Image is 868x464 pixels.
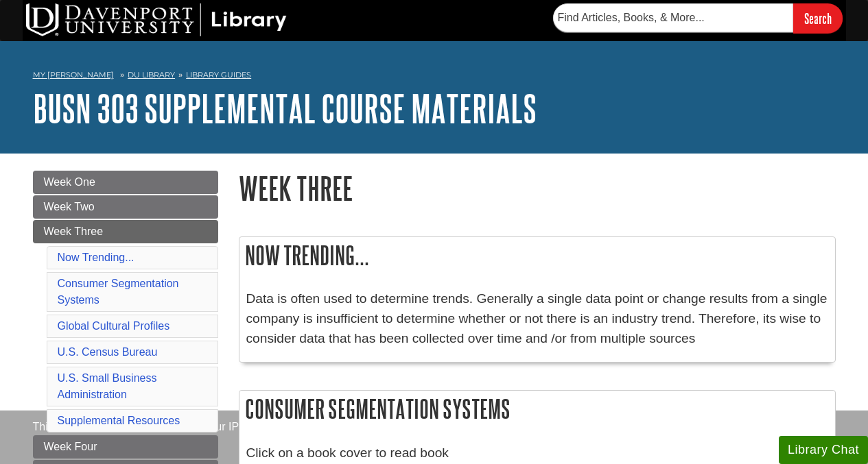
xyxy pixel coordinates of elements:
h2: Now Trending... [239,237,835,273]
a: Now Trending... [58,252,134,263]
a: BUSN 303 Supplemental Course Materials [33,87,537,130]
a: U.S. Small Business Administration [58,372,157,400]
nav: breadcrumb [33,66,836,88]
span: Week Three [44,225,104,237]
a: Week Three [33,220,218,243]
a: U.S. Census Bureau [58,346,158,358]
span: Week One [44,176,95,188]
form: Searches DU Library's articles, books, and more [553,3,843,33]
a: Consumer Segmentation Systems [58,278,179,306]
a: Global Cultural Profiles [58,320,170,332]
h1: Week Three [239,171,836,206]
p: Click on a book cover to read book [246,443,828,463]
a: Library Guides [186,70,251,80]
a: Week One [33,171,218,194]
a: My [PERSON_NAME] [33,69,114,81]
button: Library Chat [779,436,868,464]
a: Week Two [33,195,218,219]
a: Week Four [33,435,218,459]
span: Week Four [44,441,97,452]
p: Data is often used to determine trends. Generally a single data point or change results from a si... [246,289,828,348]
span: Week Two [44,201,95,212]
a: Supplemental Resources [58,415,180,426]
a: DU Library [128,70,175,80]
h2: Consumer Segmentation Systems [239,391,835,427]
input: Search [793,3,843,33]
input: Find Articles, Books, & More... [553,3,793,32]
img: DU Library [26,3,287,36]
